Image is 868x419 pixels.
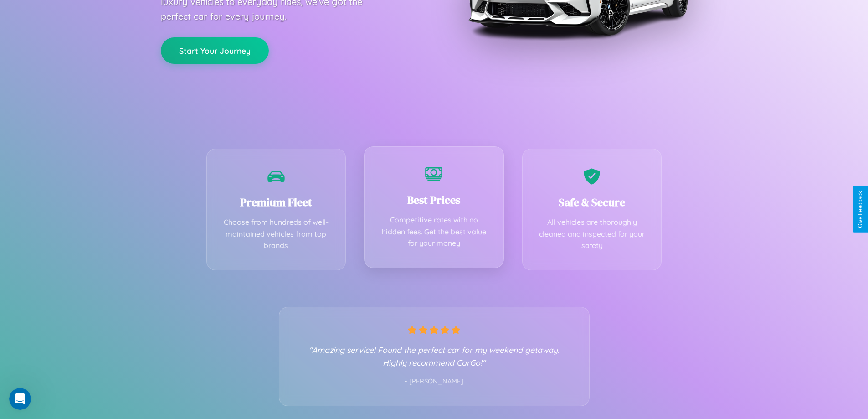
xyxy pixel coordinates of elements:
p: Choose from hundreds of well-maintained vehicles from top brands [221,217,332,252]
button: Start Your Journey [161,37,269,64]
p: Competitive rates with no hidden fees. Get the best value for your money [378,214,490,249]
p: All vehicles are thoroughly cleaned and inspected for your safety [536,217,648,252]
p: "Amazing service! Found the perfect car for my weekend getaway. Highly recommend CarGo!" [298,343,571,369]
h3: Best Prices [378,192,490,207]
iframe: Intercom live chat [9,388,31,410]
div: Give Feedback [857,191,863,228]
h3: Safe & Secure [536,195,648,210]
p: - [PERSON_NAME] [298,376,571,388]
h3: Premium Fleet [221,195,332,210]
